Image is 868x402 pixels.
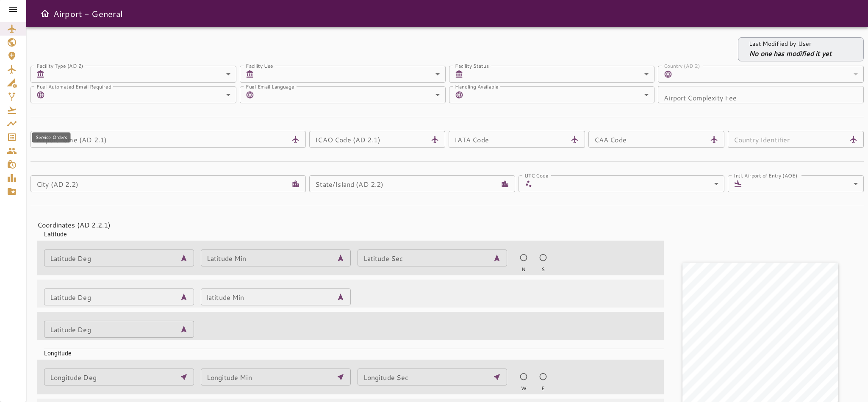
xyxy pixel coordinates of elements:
[455,62,489,69] label: Facility Status
[541,385,545,392] span: E
[749,48,832,58] p: No one has modified it yet
[36,62,83,69] label: Facility Type (AD 2)
[37,223,664,238] div: Latitude
[734,172,797,179] label: Intl. Airport of Entry (AOE)
[37,220,657,230] h4: Coordinates (AD 2.2.1)
[524,172,548,179] label: UTC Code
[521,266,526,273] span: N
[521,385,527,392] span: W
[749,39,832,48] p: Last Modified by User
[455,83,499,90] label: Handling Available
[32,133,71,143] div: Service Orders
[664,62,700,69] label: Country (AD 2)
[746,175,864,192] div: ​
[246,62,273,69] label: Facility Use
[36,5,53,22] button: Open drawer
[541,266,545,273] span: S
[36,83,111,90] label: Fuel Automated Email Required
[246,83,294,90] label: Fuel Email Language
[53,7,123,20] h6: Airport - General
[37,342,664,358] div: Longitude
